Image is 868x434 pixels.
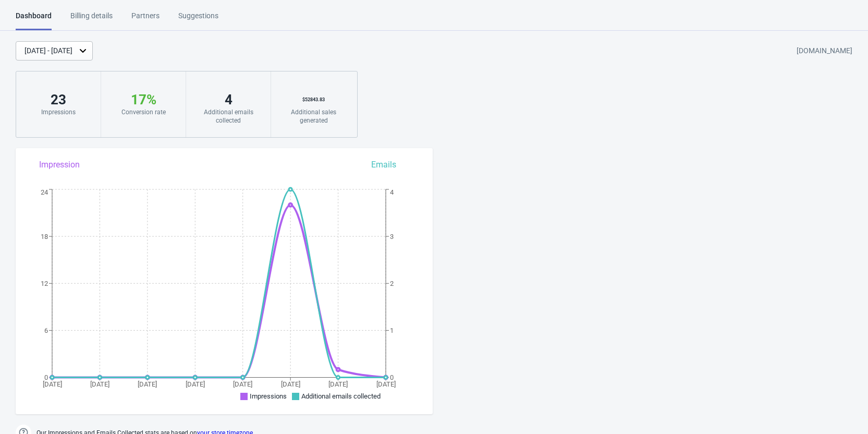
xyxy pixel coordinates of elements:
tspan: 24 [41,188,48,196]
div: Additional emails collected [197,108,260,125]
div: Partners [131,10,160,29]
div: Impressions [27,108,90,116]
tspan: 0 [44,373,48,381]
div: [DATE] - [DATE] [25,45,72,56]
div: Conversion rate [112,108,175,116]
tspan: 3 [390,233,394,240]
tspan: [DATE] [328,380,348,388]
tspan: [DATE] [233,380,252,388]
div: Suggestions [178,10,218,29]
tspan: [DATE] [376,380,396,388]
div: Billing details [70,10,113,29]
tspan: [DATE] [43,380,62,388]
div: 23 [27,91,90,108]
div: Additional sales generated [282,108,346,125]
tspan: 18 [41,233,48,240]
tspan: [DATE] [90,380,109,388]
tspan: [DATE] [186,380,205,388]
div: 17 % [112,91,175,108]
tspan: 2 [390,280,394,287]
span: Additional emails collected [301,392,381,400]
tspan: 6 [44,327,48,334]
div: [DOMAIN_NAME] [797,42,852,61]
span: Impressions [250,392,287,400]
tspan: 1 [390,327,394,334]
tspan: [DATE] [281,380,300,388]
div: $ 52843.83 [282,91,346,108]
tspan: 12 [41,280,48,287]
div: 4 [197,91,260,108]
tspan: [DATE] [138,380,157,388]
div: Dashboard [16,10,52,30]
tspan: 0 [390,373,394,381]
tspan: 4 [390,188,394,196]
